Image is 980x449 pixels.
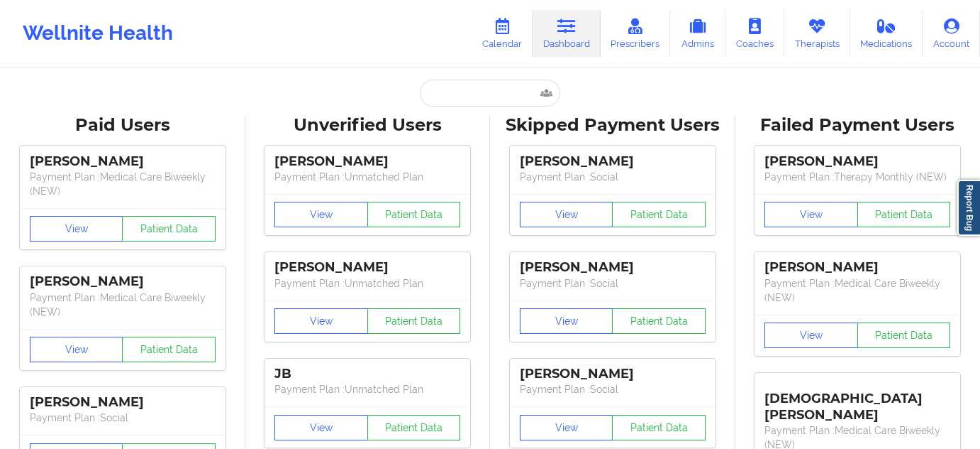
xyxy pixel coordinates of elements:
button: View [274,415,368,440]
button: Patient Data [857,323,951,348]
a: Therapists [784,10,850,57]
div: [PERSON_NAME] [764,259,950,276]
button: Patient Data [122,216,216,242]
button: Patient Data [612,308,706,334]
button: View [520,308,613,334]
div: [PERSON_NAME] [274,153,460,170]
p: Payment Plan : Medical Care Biweekly (NEW) [30,291,216,319]
div: [PERSON_NAME] [30,394,216,411]
p: Payment Plan : Medical Care Biweekly (NEW) [30,170,216,198]
button: View [520,202,613,227]
p: Payment Plan : Medical Care Biweekly (NEW) [764,276,950,305]
div: [PERSON_NAME] [274,259,460,276]
button: Patient Data [367,202,461,227]
div: Failed Payment Users [745,114,971,136]
button: Patient Data [612,415,706,440]
button: Patient Data [857,202,951,227]
div: [PERSON_NAME] [520,366,706,382]
a: Medications [850,10,923,57]
div: [PERSON_NAME] [520,259,706,276]
button: View [30,337,123,362]
div: [PERSON_NAME] [30,274,216,290]
button: Patient Data [367,415,461,440]
div: [DEMOGRAPHIC_DATA][PERSON_NAME] [764,380,950,423]
button: View [520,415,613,440]
a: Coaches [725,10,784,57]
button: Patient Data [367,308,461,334]
p: Payment Plan : Unmatched Plan [274,276,460,291]
p: Payment Plan : Unmatched Plan [274,170,460,184]
a: Account [923,10,980,57]
p: Payment Plan : Social [520,170,706,184]
a: Report Bug [957,180,980,236]
p: Payment Plan : Social [520,382,706,396]
button: View [764,202,858,227]
button: Patient Data [612,202,706,227]
a: Calendar [472,10,533,57]
a: Admins [670,10,725,57]
p: Payment Plan : Unmatched Plan [274,382,460,396]
a: Prescribers [601,10,671,57]
div: [PERSON_NAME] [30,153,216,170]
button: View [30,216,123,242]
p: Payment Plan : Social [520,276,706,291]
div: Skipped Payment Users [500,114,725,136]
div: Unverified Users [255,114,481,136]
div: Paid Users [10,114,235,136]
div: [PERSON_NAME] [520,153,706,170]
button: View [764,323,858,348]
p: Payment Plan : Therapy Monthly (NEW) [764,170,950,184]
div: JB [274,366,460,382]
button: View [274,202,368,227]
a: Dashboard [533,10,601,57]
button: View [274,308,368,334]
p: Payment Plan : Social [30,411,216,425]
button: Patient Data [122,337,216,362]
div: [PERSON_NAME] [764,153,950,170]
